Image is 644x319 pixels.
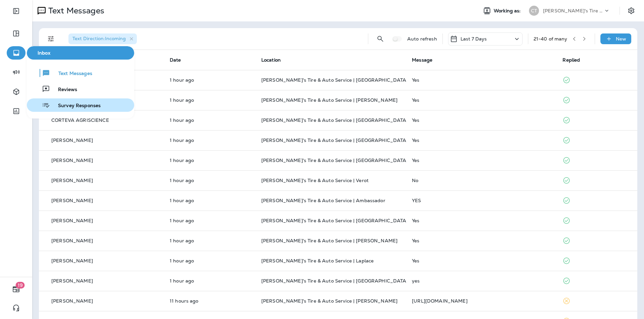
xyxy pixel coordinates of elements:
[170,138,251,143] p: Oct 15, 2025 07:03 AM
[261,157,408,163] span: [PERSON_NAME]'s Tire & Auto Service | [GEOGRAPHIC_DATA]
[412,218,552,223] div: Yes
[170,198,251,203] p: Oct 15, 2025 07:02 AM
[412,138,552,143] div: Yes
[412,278,552,284] div: yes
[51,238,93,243] p: [PERSON_NAME]
[261,197,385,204] span: [PERSON_NAME]'s Tire & Auto Service | Ambassador
[51,198,93,203] p: [PERSON_NAME]
[261,177,369,183] span: [PERSON_NAME]'s Tire & Auto Service | Verot
[30,50,131,56] span: Inbox
[412,158,552,163] div: Yes
[170,258,251,263] p: Oct 15, 2025 07:02 AM
[412,238,552,243] div: Yes
[562,57,580,63] span: Replied
[72,35,126,42] span: Text Direction : Incoming
[170,178,251,183] p: Oct 15, 2025 07:02 AM
[261,77,408,83] span: [PERSON_NAME]'s Tire & Auto Service | [GEOGRAPHIC_DATA]
[261,258,374,264] span: [PERSON_NAME]'s Tire & Auto Service | Laplace
[170,298,251,304] p: Oct 14, 2025 08:57 PM
[27,66,134,80] button: Text Messages
[170,97,251,103] p: Oct 15, 2025 07:03 AM
[261,298,397,304] span: [PERSON_NAME]'s Tire & Auto Service | [PERSON_NAME]
[529,6,539,16] div: CT
[51,258,93,263] p: [PERSON_NAME]
[51,178,93,183] p: [PERSON_NAME]
[7,4,25,18] button: Expand Sidebar
[261,97,397,103] span: [PERSON_NAME]'s Tire & Auto Service | [PERSON_NAME]
[170,158,251,163] p: Oct 15, 2025 07:03 AM
[51,138,93,143] p: [PERSON_NAME]
[543,8,603,13] p: [PERSON_NAME]'s Tire & Auto
[407,36,437,42] p: Auto refresh
[412,298,552,304] div: https://youtube.com/shorts/FqhyCFKiz-8?si=2FXB5INQ8h680BsZ
[261,137,408,143] span: [PERSON_NAME]'s Tire & Auto Service | [GEOGRAPHIC_DATA]
[27,98,134,112] button: Survey Responses
[170,117,251,123] p: Oct 15, 2025 07:03 AM
[412,77,552,83] div: Yes
[412,117,552,123] div: Yes
[46,6,104,16] p: Text Messages
[51,117,109,123] p: CORTEVA AGRISCIENCE
[51,218,93,223] p: [PERSON_NAME]
[412,57,432,63] span: Message
[51,158,93,163] p: [PERSON_NAME]
[170,57,181,63] span: Date
[51,278,93,284] p: [PERSON_NAME]
[261,218,408,224] span: [PERSON_NAME]'s Tire & Auto Service | [GEOGRAPHIC_DATA]
[50,71,92,77] span: Text Messages
[412,178,552,183] div: No
[625,5,637,17] button: Settings
[170,77,251,83] p: Oct 15, 2025 07:03 AM
[261,278,408,284] span: [PERSON_NAME]'s Tire & Auto Service | [GEOGRAPHIC_DATA]
[616,36,626,42] p: New
[44,32,58,46] button: Filters
[412,97,552,103] div: Yes
[374,32,387,46] button: Search Messages
[412,198,552,203] div: YES
[534,36,568,42] div: 21 - 40 of many
[461,36,487,42] p: Last 7 Days
[50,87,77,93] span: Reviews
[261,238,397,244] span: [PERSON_NAME]'s Tire & Auto Service | [PERSON_NAME]
[261,57,281,63] span: Location
[170,278,251,284] p: Oct 15, 2025 07:02 AM
[494,8,522,14] span: Working as:
[50,103,101,109] span: Survey Responses
[27,82,134,96] button: Reviews
[261,117,408,123] span: [PERSON_NAME]'s Tire & Auto Service | [GEOGRAPHIC_DATA]
[412,258,552,263] div: Yes
[51,298,93,304] p: [PERSON_NAME]
[16,282,25,289] span: 19
[27,46,134,60] button: Inbox
[170,238,251,243] p: Oct 15, 2025 07:02 AM
[170,218,251,223] p: Oct 15, 2025 07:02 AM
